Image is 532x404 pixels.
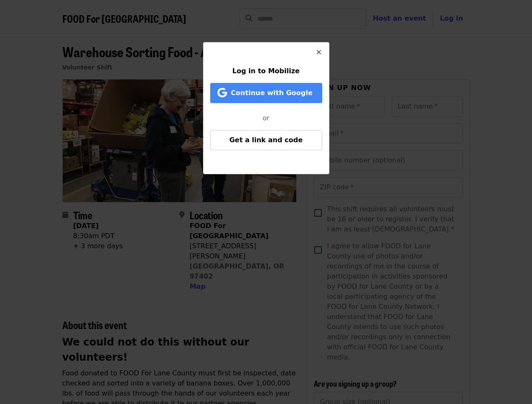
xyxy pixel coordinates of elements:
i: google icon [217,87,227,99]
span: or [262,114,269,122]
button: Get a link and code [210,130,322,150]
span: Log in to Mobilize [233,67,300,75]
i: times icon [316,48,321,56]
span: Get a link and code [229,136,302,144]
button: Continue with Google [210,83,322,103]
button: Close [309,43,329,63]
span: Continue with Google [231,89,313,97]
